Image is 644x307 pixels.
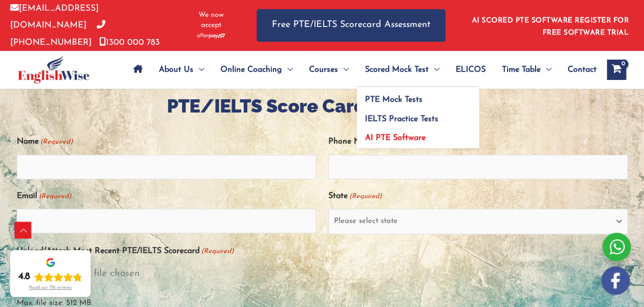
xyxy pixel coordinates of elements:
[466,9,634,42] aside: Header Widget 1
[29,285,72,291] div: Read our 718 reviews
[18,55,90,83] img: cropped-ew-logo
[99,38,160,47] a: 1300 000 783
[10,21,105,46] a: [PHONE_NUMBER]
[541,52,551,88] span: Menu Toggle
[357,106,479,125] a: IELTS Practice Tests
[197,33,225,39] img: Afterpay-Logo
[39,133,73,150] span: (Required)
[151,52,212,88] a: About UsMenu Toggle
[125,52,597,88] nav: Site Navigation: Main Menu
[257,9,445,41] a: Free PTE/IELTS Scorecard Assessment
[328,133,417,150] label: Phone Number
[494,52,559,88] a: Time TableMenu Toggle
[429,52,439,88] span: Menu Toggle
[502,52,541,88] span: Time Table
[17,243,234,260] label: Upload/Attach Most Recent PTE/IELTS Scorecard
[220,52,282,88] span: Online Coaching
[365,115,438,123] span: IELTS Practice Tests
[338,52,349,88] span: Menu Toggle
[456,52,486,88] span: ELICOS
[559,52,597,88] a: Contact
[309,52,338,88] span: Courses
[38,188,71,205] span: (Required)
[365,96,423,104] span: PTE Mock Tests
[17,133,73,150] label: Name
[357,125,479,149] a: AI PTE Software
[18,271,30,283] div: 4.8
[328,188,382,205] label: State
[18,271,82,283] div: Rating: 4.8 out of 5
[348,188,382,205] span: (Required)
[447,52,494,88] a: ELICOS
[191,10,231,31] span: We now accept
[17,94,628,118] h2: PTE/IELTS Score Card Assessment
[568,52,597,88] span: Contact
[193,52,204,88] span: Menu Toggle
[17,188,71,205] label: Email
[159,52,193,88] span: About Us
[365,52,429,88] span: Scored Mock Test
[200,243,234,260] span: (Required)
[601,266,630,295] img: white-facebook.png
[10,4,99,30] a: [EMAIL_ADDRESS][DOMAIN_NAME]
[282,52,293,88] span: Menu Toggle
[357,52,447,88] a: Scored Mock TestMenu Toggle
[365,134,426,142] span: AI PTE Software
[357,87,479,106] a: PTE Mock Tests
[301,52,357,88] a: CoursesMenu Toggle
[472,17,629,37] a: AI SCORED PTE SOFTWARE REGISTER FOR FREE SOFTWARE TRIAL
[212,52,301,88] a: Online CoachingMenu Toggle
[607,60,626,80] a: View Shopping Cart, empty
